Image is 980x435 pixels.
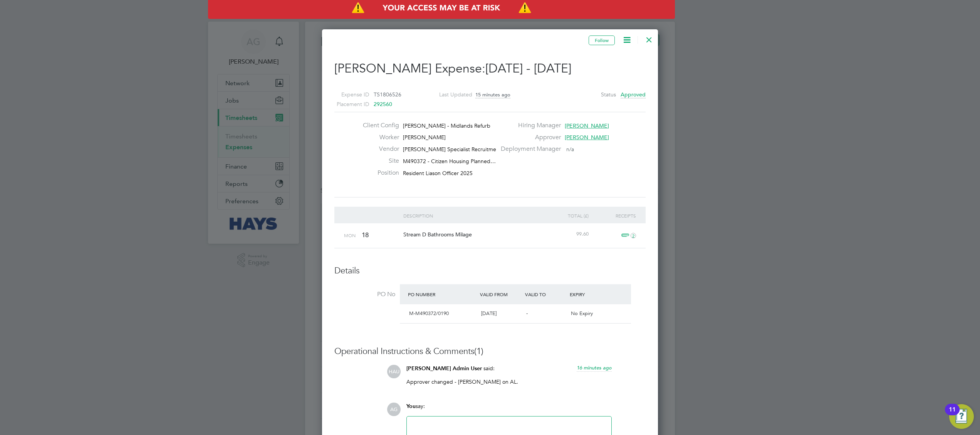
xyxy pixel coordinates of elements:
[403,122,490,129] span: [PERSON_NAME] - Midlands Refurb
[621,91,646,98] span: Approved
[403,231,472,238] span: Stream D Bathrooms Milage
[474,346,483,356] span: (1)
[357,145,399,153] label: Vendor
[325,90,369,99] label: Expense ID
[387,403,401,416] span: AG
[949,404,974,429] button: Open Resource Center, 11 new notifications
[344,232,356,238] span: Mon
[387,365,401,378] span: HAU
[325,99,369,109] label: Placement ID
[374,101,392,108] span: 292560
[357,169,399,177] label: Position
[631,233,636,238] i: 2
[406,287,478,301] div: PO Number
[406,378,612,385] p: Approver changed - [PERSON_NAME] on AL.
[496,121,561,130] label: Hiring Manager
[478,287,523,301] div: Valid From
[481,310,497,317] span: [DATE]
[475,91,510,98] span: 15 minutes ago
[357,157,399,165] label: Site
[334,265,646,277] h3: Details
[568,287,613,301] div: Expiry
[566,146,574,153] span: n/a
[406,403,416,410] span: You
[334,290,395,298] label: PO No
[409,310,449,317] span: M-M490372/0190
[403,146,521,153] span: [PERSON_NAME] Specialist Recruitment Limited
[526,310,528,317] span: -
[576,231,589,237] span: 99.60
[577,364,612,371] span: 16 minutes ago
[357,133,399,142] label: Worker
[403,134,446,141] span: [PERSON_NAME]
[334,61,646,77] h2: [PERSON_NAME] Expense:
[362,231,369,239] span: 18
[523,287,568,301] div: Valid To
[406,403,612,416] div: say:
[406,365,482,372] span: [PERSON_NAME] Admin User
[403,170,473,177] span: Resident Liason Officer 2025
[565,134,609,141] span: [PERSON_NAME]
[949,410,956,420] div: 11
[428,90,472,99] label: Last Updated
[496,145,561,153] label: Deployment Manager
[589,35,615,46] button: Follow
[483,365,495,372] span: said:
[374,91,401,98] span: TS1806526
[571,310,593,317] span: No Expiry
[496,133,561,142] label: Approver
[485,61,571,76] span: [DATE] - [DATE]
[543,207,591,224] div: Total (£)
[357,121,399,130] label: Client Config
[591,207,638,224] div: Receipts
[403,158,496,165] span: M490372 - Citizen Housing Planned…
[334,346,646,357] h3: Operational Instructions & Comments
[565,122,609,129] span: [PERSON_NAME]
[401,207,544,224] div: Description
[601,90,616,99] label: Status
